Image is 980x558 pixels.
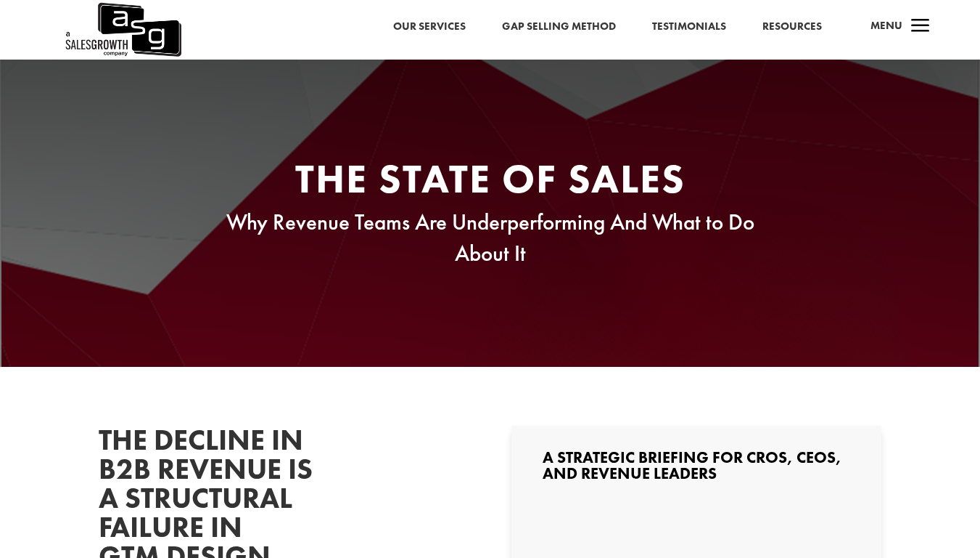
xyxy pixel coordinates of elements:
[870,18,902,33] span: Menu
[502,17,616,36] a: Gap Selling Method
[215,158,766,206] h1: The State of Sales
[543,450,850,489] h3: A Strategic Briefing for CROs, CEOs, and Revenue Leaders
[393,17,466,36] a: Our Services
[215,206,766,270] p: Why Revenue Teams Are Underperforming And What to Do About It
[652,17,726,36] a: Testimonials
[762,17,822,36] a: Resources
[906,12,935,41] span: a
